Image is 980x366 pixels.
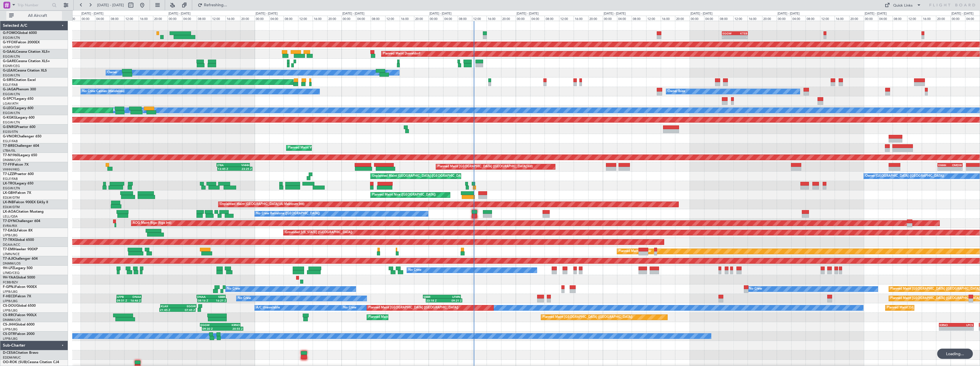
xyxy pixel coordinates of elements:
div: Unplanned Maint [GEOGRAPHIC_DATA] (Al Maktoum Intl) [220,200,304,209]
div: 12:00 [646,16,661,21]
div: 16:00 [139,16,153,21]
span: G-LEGC [3,107,15,110]
a: EGSS/STN [3,130,18,134]
div: SBBR [423,295,442,298]
a: LFPB/LBG [3,337,18,341]
button: Refreshing... [195,1,229,10]
input: Trip Number [17,1,50,9]
a: T7-TRXGlobal 6500 [3,238,34,242]
div: 08:00 [458,16,472,21]
span: G-GARE [3,60,16,63]
div: [DATE] - [DATE] [429,11,451,16]
div: 12:00 [820,16,835,21]
a: G-LEGCLegacy 600 [3,107,33,110]
div: 20:00 [849,16,864,21]
a: CS-DOUGlobal 6500 [3,304,36,308]
a: 9H-LPZLegacy 500 [3,267,33,270]
div: 00:00 [603,16,617,21]
a: UUMO/OSF [3,45,20,49]
a: G-GAALCessna Citation XLS+ [3,50,50,54]
div: LPCS [956,323,973,327]
a: DNMM/LOS [3,261,21,266]
a: LFPB/LBG [3,290,18,294]
div: Quick Links [893,3,913,9]
div: 04:00 [965,16,980,21]
div: 20:00 [66,16,81,21]
a: LFPB/LBG [3,308,18,313]
a: DGAA/ACC [3,243,20,247]
div: 09:30 Z [202,327,223,330]
span: T7-LZZI [3,172,15,176]
span: G-LEAX [3,69,15,72]
div: LTBA [217,163,233,167]
a: EGLF/FAB [3,139,18,143]
div: No Crew Cannes (Mandelieu) [82,87,124,96]
div: No Crew [408,266,421,274]
span: CS-JHH [3,323,15,326]
div: 16:21 Z [212,299,226,302]
a: T7-AJIChallenger 604 [3,257,38,261]
a: EGGW/LTN [3,36,20,40]
span: F-GPNJ [3,285,15,289]
div: SBBR [211,295,225,298]
div: 16:00 [922,16,936,21]
div: [DATE] - [DATE] [168,11,190,16]
a: OO-ROK (SUB)Cessna Citation CJ4 [3,361,59,364]
div: [DATE] - [DATE] [604,11,626,16]
div: 12:00 [733,16,748,21]
div: LFPB [117,295,129,298]
div: VHHH [233,163,249,167]
div: KTEB [735,32,747,35]
a: LFPB/LBG [3,327,18,332]
div: Grounded [US_STATE] ([GEOGRAPHIC_DATA]) [285,228,352,237]
a: G-SIRSCitation Excel [3,78,36,82]
a: G-FOMOGlobal 6000 [3,31,37,35]
a: FCBB/BZV [3,280,18,284]
a: CS-DTRFalcon 2000 [3,332,35,336]
div: [DATE] - [DATE] [342,11,364,16]
a: T7-N1960Legacy 650 [3,154,37,157]
div: [DATE] - [DATE] [690,11,712,16]
div: Planned Maint [GEOGRAPHIC_DATA] ([GEOGRAPHIC_DATA]) [543,313,632,322]
div: Planned Maint [GEOGRAPHIC_DATA] ([GEOGRAPHIC_DATA] Intl) [437,162,533,171]
div: Owner [GEOGRAPHIC_DATA] ([GEOGRAPHIC_DATA]) [865,172,944,180]
a: LX-GBHFalcon 7X [3,191,31,195]
a: EGGW/LTN [3,54,20,59]
div: 20:55 Z [222,327,243,330]
span: T7-DYN [3,219,16,223]
div: [DATE] - [DATE] [951,11,973,16]
div: 20:00 [414,16,429,21]
div: 20:00 [675,16,690,21]
div: 04:00 [617,16,632,21]
div: 07:45 Z [177,308,195,312]
div: [DATE] - [DATE] [778,11,800,16]
span: G-KGKG [3,116,16,119]
a: T7-BREChallenger 604 [3,144,39,148]
div: 12:00 [907,16,922,21]
div: Planned Maint Dusseldorf [383,50,420,58]
div: Owner Ibiza [668,87,685,96]
div: 00:00 [690,16,704,21]
div: No Crew Barcelona ([GEOGRAPHIC_DATA]) [256,210,320,218]
span: LX-AOA [3,210,16,213]
div: EGGW [178,304,196,308]
span: CS-DTR [3,332,15,336]
a: VHHH/HKG [3,167,20,172]
button: Quick Links [882,1,924,10]
a: LFPB/LBG [3,299,18,303]
span: [DATE] - [DATE] [97,3,124,8]
span: OO-ROK (SUB) [3,361,27,364]
div: 08:00 [545,16,559,21]
a: G-GARECessna Citation XLS+ [3,60,50,63]
div: 08:00 [197,16,211,21]
div: AOG Maint Riga (Riga Intl) [133,219,171,227]
a: T7-EAGLFalcon 8X [3,229,33,232]
div: 08:00 [284,16,298,21]
a: T7-DYNChallenger 604 [3,219,40,223]
span: All Aircraft [15,14,60,18]
a: T7-EMIHawker 900XP [3,248,38,251]
div: Planned Maint Warsaw ([GEOGRAPHIC_DATA]) [288,144,357,152]
div: [DATE] - [DATE] [865,11,887,16]
a: EGLF/FAB [3,177,18,181]
div: Planned Maint [GEOGRAPHIC_DATA] ([GEOGRAPHIC_DATA]) [887,304,977,312]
